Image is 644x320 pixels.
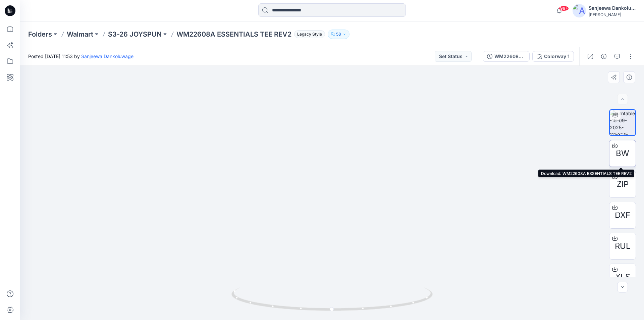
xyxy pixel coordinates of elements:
p: WM22608A ESSENTIALS TEE REV2 [176,30,291,39]
span: Legacy Style [294,30,325,38]
span: DXF [615,209,630,221]
a: S3-26 JOYSPUN [108,30,162,39]
span: ZIP [616,178,629,190]
span: RUL [615,240,631,252]
button: Details [598,51,609,62]
img: avatar [573,4,586,17]
span: BW [616,147,629,159]
button: 58 [328,30,350,39]
div: Colorway 1 [544,53,570,60]
img: turntable-19-09-2025-11:53:25 [610,110,635,135]
div: WM22608A ESSENTIALS TEE REV2 [494,53,525,60]
a: Walmart [67,30,93,39]
span: Posted [DATE] 11:53 by [28,53,133,60]
p: 58 [336,31,341,38]
button: Legacy Style [291,30,325,39]
span: XLS [615,271,630,283]
div: [PERSON_NAME] [589,12,636,17]
div: Sanjeewa Dankoluwage [589,4,636,12]
a: Sanjeewa Dankoluwage [81,53,133,59]
button: Colorway 1 [532,51,574,62]
a: Folders [28,30,52,39]
button: WM22608A ESSENTIALS TEE REV2 [483,51,530,62]
span: 99+ [559,6,569,11]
